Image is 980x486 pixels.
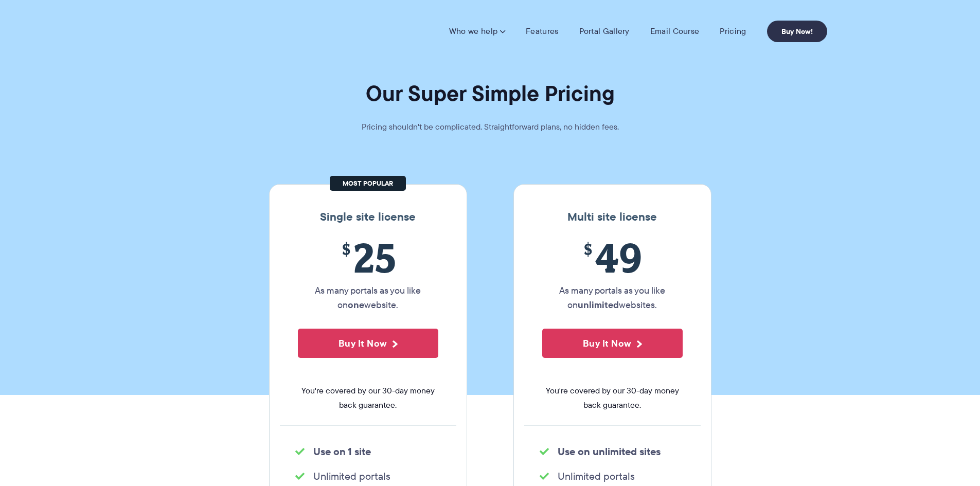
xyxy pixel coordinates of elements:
span: 25 [298,234,438,281]
a: Email Course [650,26,700,37]
p: As many portals as you like on website. [298,283,438,312]
li: Unlimited portals [295,469,441,483]
h3: Multi site license [524,210,701,224]
span: 49 [542,234,683,281]
a: Pricing [720,26,746,37]
span: You're covered by our 30-day money back guarantee. [298,384,438,412]
p: As many portals as you like on websites. [542,283,683,312]
a: Features [526,26,558,37]
button: Buy It Now [298,329,438,358]
strong: unlimited [578,298,619,312]
a: Buy Now! [767,21,827,42]
a: Portal Gallery [579,26,630,37]
a: Who we help [449,26,505,37]
h3: Single site license [280,210,456,224]
li: Unlimited portals [540,469,685,483]
strong: Use on unlimited sites [558,444,661,459]
button: Buy It Now [542,329,683,358]
span: You're covered by our 30-day money back guarantee. [542,384,683,412]
p: Pricing shouldn't be complicated. Straightforward plans, no hidden fees. [336,120,645,134]
strong: one [348,298,364,312]
strong: Use on 1 site [313,444,371,459]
